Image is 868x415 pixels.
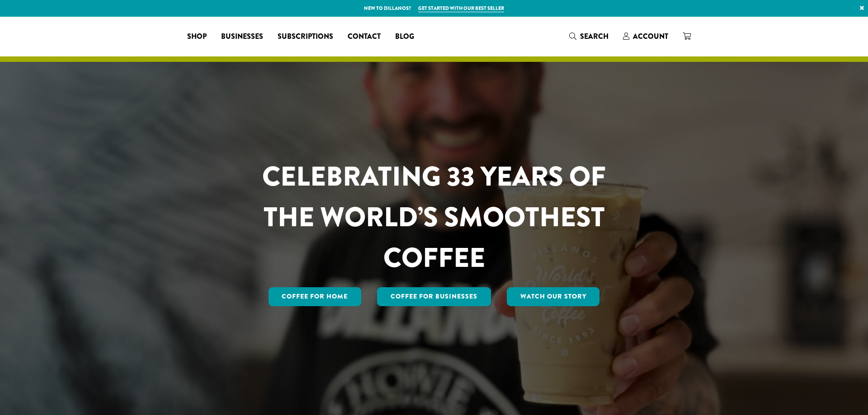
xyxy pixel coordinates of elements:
[187,31,207,42] span: Shop
[236,156,632,278] h1: CELEBRATING 33 YEARS OF THE WORLD’S SMOOTHEST COFFEE
[633,31,668,42] span: Account
[580,31,609,42] span: Search
[507,287,600,306] a: Watch Our Story
[278,31,333,42] span: Subscriptions
[348,31,381,42] span: Contact
[395,31,414,42] span: Blog
[221,31,263,42] span: Businesses
[418,5,504,12] a: Get started with our best seller
[269,287,362,306] a: Coffee for Home
[562,29,616,44] a: Search
[180,29,214,44] a: Shop
[377,287,491,306] a: Coffee For Businesses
